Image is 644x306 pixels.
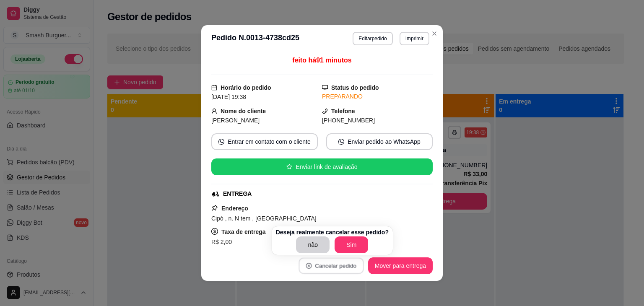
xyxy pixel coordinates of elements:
span: [DATE] 19:38 [211,93,246,100]
span: [PERSON_NAME] [211,117,260,124]
button: whats-appEntrar em contato com o cliente [211,133,318,150]
span: desktop [322,85,328,91]
div: PREPARANDO [322,92,433,101]
span: close-circle [306,263,312,269]
button: Mover para entrega [368,257,433,274]
h3: Pedido N. 0013-4738cd25 [211,32,299,45]
strong: Status do pedido [331,84,379,91]
button: Editarpedido [353,32,392,45]
strong: Taxa de entrega [221,228,266,235]
strong: Horário do pedido [221,84,271,91]
strong: Telefone [331,108,355,114]
span: [PHONE_NUMBER] [322,117,375,124]
span: phone [322,108,328,114]
button: Imprimir [400,32,429,45]
strong: Nome do cliente [221,108,266,114]
span: star [286,164,292,170]
span: user [211,108,217,114]
button: não [296,236,330,253]
span: whats-app [338,139,344,145]
button: Sim [335,236,368,253]
span: pushpin [211,205,218,211]
span: feito há 91 minutos [292,57,351,64]
strong: Endereço [221,205,248,212]
span: dollar [211,228,218,235]
div: ENTREGA [223,189,252,198]
p: Deseja realmente cancelar esse pedido? [276,228,389,236]
span: calendar [211,85,217,91]
span: whats-app [218,139,224,145]
button: Close [428,27,441,40]
button: close-circleCancelar pedido [299,258,364,274]
span: R$ 2,00 [211,239,232,245]
span: Cipó , n. N tem , [GEOGRAPHIC_DATA] [211,215,317,222]
button: starEnviar link de avaliação [211,158,433,175]
button: whats-appEnviar pedido ao WhatsApp [326,133,433,150]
